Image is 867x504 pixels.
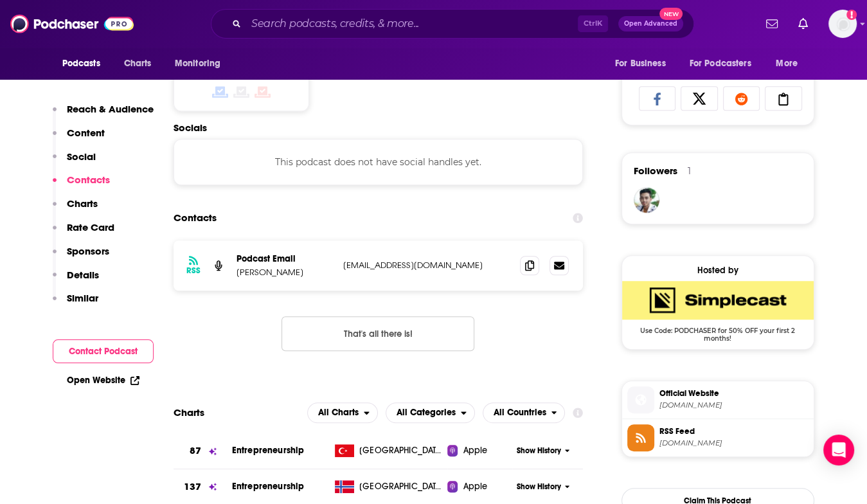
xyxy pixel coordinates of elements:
[330,480,447,493] a: [GEOGRAPHIC_DATA]
[828,10,857,38] span: Logged in as megcassidy
[622,281,814,319] img: SimpleCast Deal: Use Code: PODCHASER for 50% OFF your first 2 months!
[776,55,798,73] span: More
[447,480,512,493] a: Apple
[483,402,566,423] h2: Countries
[307,402,378,423] h2: Platforms
[681,86,718,111] a: Share on X/Twitter
[237,267,333,278] p: [PERSON_NAME]
[67,245,109,257] p: Sponsors
[67,150,96,163] p: Social
[634,187,659,213] img: moharom4394
[53,221,114,245] button: Rate Card
[606,51,682,76] button: open menu
[124,55,152,73] span: Charts
[622,281,814,341] a: SimpleCast Deal: Use Code: PODCHASER for 50% OFF your first 2 months!
[186,265,201,276] h3: RSS
[174,406,204,419] h2: Charts
[634,165,677,177] span: Followers
[53,150,96,174] button: Social
[494,408,546,417] span: All Countries
[659,388,809,399] span: Official Website
[828,10,857,38] button: Show profile menu
[174,139,584,185] div: This podcast does not have social handles yet.
[846,10,857,20] svg: Add a profile image
[386,402,475,423] h2: Categories
[53,127,105,150] button: Content
[624,21,677,27] span: Open Advanced
[659,438,809,448] span: feeds.simplecast.com
[190,444,201,458] h3: 87
[765,86,802,111] a: Copy Link
[761,13,783,35] a: Show notifications dropdown
[359,444,443,457] span: Turkey
[447,444,512,457] a: Apple
[53,103,154,127] button: Reach & Audience
[463,444,487,457] span: Apple
[688,165,691,177] div: 1
[615,55,666,73] span: For Business
[175,55,220,73] span: Monitoring
[622,265,814,276] div: Hosted by
[62,55,100,73] span: Podcasts
[318,408,359,417] span: All Charts
[517,446,561,456] span: Show History
[67,269,99,281] p: Details
[67,174,110,186] p: Contacts
[578,15,608,32] span: Ctrl K
[618,16,683,32] button: Open AdvancedNew
[282,316,474,351] button: Nothing here.
[463,480,487,493] span: Apple
[53,197,98,221] button: Charts
[53,174,110,197] button: Contacts
[232,445,304,456] a: Entrepreneurship
[639,86,676,111] a: Share on Facebook
[659,401,809,410] span: the-courageous-podcast.simplecast.com
[359,480,443,493] span: Norway
[237,253,333,264] p: Podcast Email
[246,14,578,34] input: Search podcasts, credits, & more...
[659,8,683,20] span: New
[53,245,109,269] button: Sponsors
[53,269,99,292] button: Details
[343,260,510,271] p: [EMAIL_ADDRESS][DOMAIN_NAME]
[232,481,304,492] a: Entrepreneurship
[211,9,694,39] div: Search podcasts, credits, & more...
[512,446,574,456] button: Show History
[67,221,114,233] p: Rate Card
[67,103,154,115] p: Reach & Audience
[184,480,201,494] h3: 137
[116,51,159,76] a: Charts
[723,86,760,111] a: Share on Reddit
[174,433,232,469] a: 87
[483,402,566,423] button: open menu
[330,444,447,457] a: [GEOGRAPHIC_DATA]
[823,435,854,465] div: Open Intercom Messenger
[397,408,456,417] span: All Categories
[690,55,751,73] span: For Podcasters
[67,292,98,304] p: Similar
[659,426,809,437] span: RSS Feed
[10,12,134,36] img: Podchaser - Follow, Share and Rate Podcasts
[53,339,154,363] button: Contact Podcast
[174,206,217,230] h2: Contacts
[67,197,98,210] p: Charts
[793,13,813,35] a: Show notifications dropdown
[386,402,475,423] button: open menu
[67,127,105,139] p: Content
[174,122,584,134] h2: Socials
[828,10,857,38] img: User Profile
[627,386,809,413] a: Official Website[DOMAIN_NAME]
[67,375,139,386] a: Open Website
[517,482,561,492] span: Show History
[307,402,378,423] button: open menu
[622,319,814,343] span: Use Code: PODCHASER for 50% OFF your first 2 months!
[53,292,98,316] button: Similar
[681,51,770,76] button: open menu
[512,482,574,492] button: Show History
[627,424,809,451] a: RSS Feed[DOMAIN_NAME]
[53,51,117,76] button: open menu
